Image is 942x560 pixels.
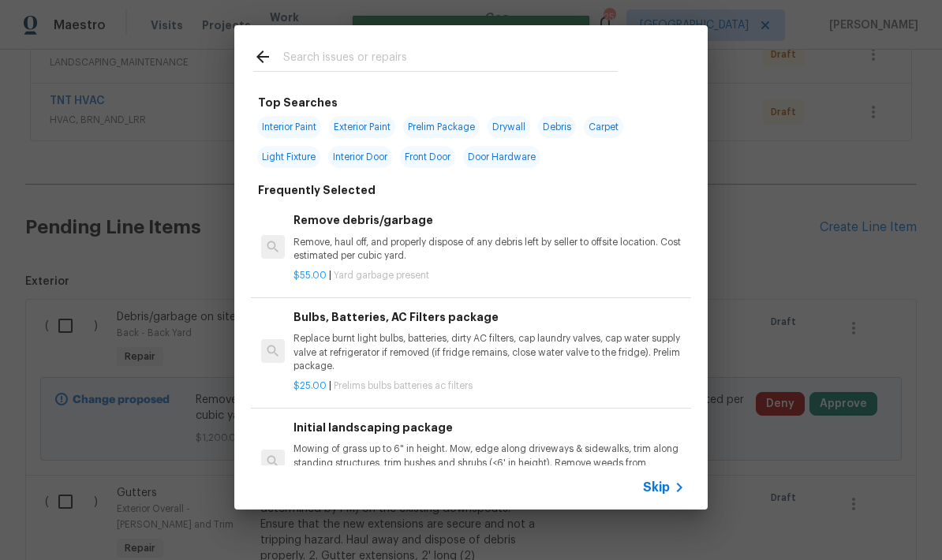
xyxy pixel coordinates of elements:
[334,271,429,280] span: Yard garbage present
[293,211,685,229] h6: Remove debris/garbage
[400,146,455,168] span: Front Door
[293,271,327,280] span: $55.00
[463,146,540,168] span: Door Hardware
[329,116,395,138] span: Exterior Paint
[293,269,685,282] p: |
[293,379,685,393] p: |
[293,236,685,263] p: Remove, haul off, and properly dispose of any debris left by seller to offsite location. Cost est...
[258,181,376,199] h6: Frequently Selected
[283,47,618,71] input: Search issues or repairs
[257,146,320,168] span: Light Fixture
[584,116,623,138] span: Carpet
[257,116,321,138] span: Interior Paint
[293,419,685,436] h6: Initial landscaping package
[258,94,338,111] h6: Top Searches
[293,381,327,390] span: $25.00
[538,116,576,138] span: Debris
[328,146,392,168] span: Interior Door
[293,308,685,326] h6: Bulbs, Batteries, AC Filters package
[643,480,670,495] span: Skip
[293,442,685,483] p: Mowing of grass up to 6" in height. Mow, edge along driveways & sidewalks, trim along standing st...
[403,116,480,138] span: Prelim Package
[488,116,530,138] span: Drywall
[334,381,473,390] span: Prelims bulbs batteries ac filters
[293,332,685,372] p: Replace burnt light bulbs, batteries, dirty AC filters, cap laundry valves, cap water supply valv...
